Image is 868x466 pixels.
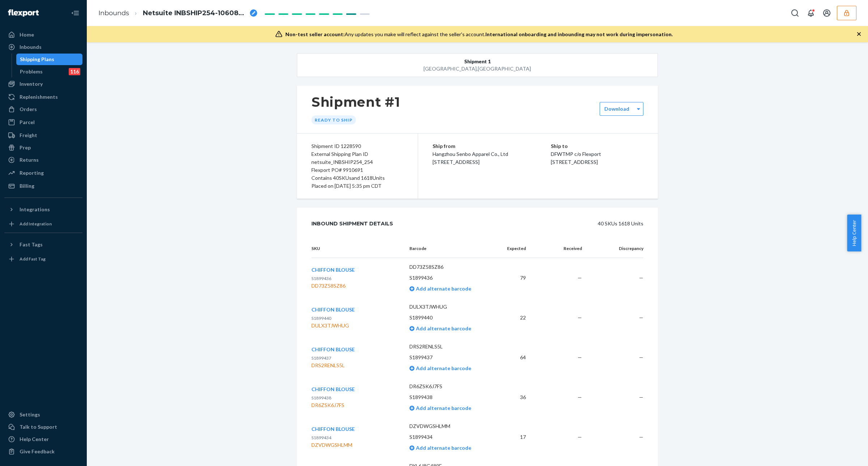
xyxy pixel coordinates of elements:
[4,154,82,166] a: Returns
[20,132,37,139] div: Freight
[4,253,82,265] a: Add Fast Tag
[409,325,471,331] a: Add alternate barcode
[311,435,331,440] span: S1899434
[20,80,43,88] div: Inventory
[414,445,471,451] span: Add alternate barcode
[4,91,82,103] a: Replenishments
[485,31,673,37] span: International onboarding and inbounding may not work during impersonation.
[311,322,355,329] div: DULX3TJWHUG
[4,167,82,179] a: Reporting
[409,274,490,281] p: S1899436
[20,156,39,164] div: Returns
[311,355,331,361] span: S1899437
[804,6,818,20] button: Open notifications
[414,325,471,331] span: Add alternate barcode
[464,58,491,65] span: Shipment 1
[409,383,490,390] p: DR6ZSK6J7FS
[311,282,355,289] div: DD73Z58SZ86
[20,119,35,126] div: Parcel
[98,9,129,17] a: Inbounds
[4,78,82,90] a: Inventory
[16,66,83,77] a: Problems116
[311,315,331,321] span: S1899440
[311,306,355,313] button: CHIFFON BLOUSE
[311,267,355,273] span: CHIFFON BLOUSE
[551,159,598,165] span: [STREET_ADDRESS]
[433,142,551,150] p: Ship from
[311,386,355,392] span: CHIFFON BLOUSE
[409,343,490,350] p: DRS2RENLS5L
[578,394,582,400] span: —
[4,130,82,141] a: Freight
[409,365,471,371] a: Add alternate barcode
[285,31,673,38] div: Any updates you make will reflect against the seller's account.
[409,423,490,430] p: DZVDWGSHLMM
[20,144,31,151] div: Prep
[311,150,403,166] div: External Shipping Plan ID netsuite_INBSHIP254_254
[4,180,82,192] a: Billing
[311,182,403,190] div: Placed on [DATE] 5:35 pm CDT
[311,216,393,231] div: Inbound Shipment Details
[639,275,643,281] span: —
[4,433,82,445] a: Help Center
[311,240,404,258] th: SKU
[639,314,643,321] span: —
[409,405,471,411] a: Add alternate barcode
[409,216,643,231] div: 40 SKUs 1618 Units
[20,31,34,38] div: Home
[20,423,57,431] div: Talk to Support
[311,266,355,274] button: CHIFFON BLOUSE
[311,386,355,393] button: CHIFFON BLOUSE
[333,65,622,72] div: [GEOGRAPHIC_DATA] , [GEOGRAPHIC_DATA]
[495,240,532,258] th: Expected
[433,151,508,165] span: Hangzhou Senbo Apparel Co., Ltd [STREET_ADDRESS]
[578,434,582,440] span: —
[311,174,403,182] div: Contains 40 SKUs and 1618 Units
[20,256,46,262] div: Add Fast Tag
[409,394,490,401] p: S1899438
[20,106,37,113] div: Orders
[404,240,496,258] th: Barcode
[4,103,82,115] a: Orders
[551,142,644,150] p: Ship to
[311,395,331,401] span: S1899438
[4,116,82,128] a: Parcel
[788,6,802,20] button: Open Search Box
[409,263,490,271] p: DD73Z58SZ86
[20,436,49,443] div: Help Center
[409,354,490,361] p: S1899437
[69,68,80,75] div: 116
[414,365,471,371] span: Add alternate barcode
[578,275,582,281] span: —
[93,3,263,24] ol: breadcrumbs
[847,215,861,251] span: Help Center
[311,402,355,409] div: DR6ZSK6J7FS
[285,31,345,37] span: Non-test seller account:
[4,421,82,433] a: Talk to Support
[639,394,643,400] span: —
[409,445,471,451] a: Add alternate barcode
[578,354,582,360] span: —
[311,276,331,281] span: S1899436
[311,142,403,150] div: Shipment ID 1228590
[4,446,82,457] button: Give Feedback
[639,434,643,440] span: —
[495,417,532,457] td: 17
[20,182,34,190] div: Billing
[4,409,82,420] a: Settings
[20,68,43,75] div: Problems
[20,206,50,213] div: Integrations
[409,285,471,292] a: Add alternate barcode
[20,169,44,177] div: Reporting
[820,6,834,20] button: Open account menu
[20,43,42,51] div: Inbounds
[311,94,400,110] h1: Shipment #1
[4,29,82,41] a: Home
[311,425,355,433] button: CHIFFON BLOUSE
[4,142,82,153] a: Prep
[16,54,83,65] a: Shipping Plans
[297,53,658,77] button: Shipment 1[GEOGRAPHIC_DATA],[GEOGRAPHIC_DATA]
[20,448,55,455] div: Give Feedback
[588,240,643,258] th: Discrepancy
[4,239,82,250] button: Fast Tags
